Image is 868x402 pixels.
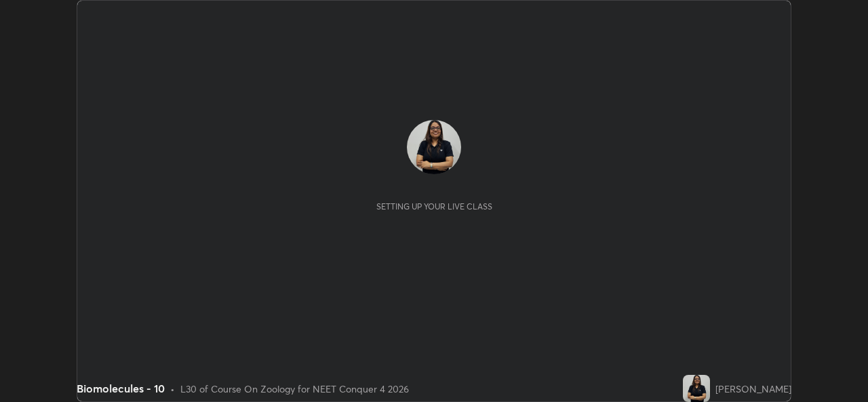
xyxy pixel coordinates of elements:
[683,375,710,402] img: c6438dad0c3c4b4ca32903e77dc45fa4.jpg
[77,380,165,397] div: Biomolecules - 10
[170,382,175,396] div: •
[180,382,409,396] div: L30 of Course On Zoology for NEET Conquer 4 2026
[715,382,791,396] div: [PERSON_NAME]
[407,120,461,174] img: c6438dad0c3c4b4ca32903e77dc45fa4.jpg
[376,201,492,212] div: Setting up your live class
